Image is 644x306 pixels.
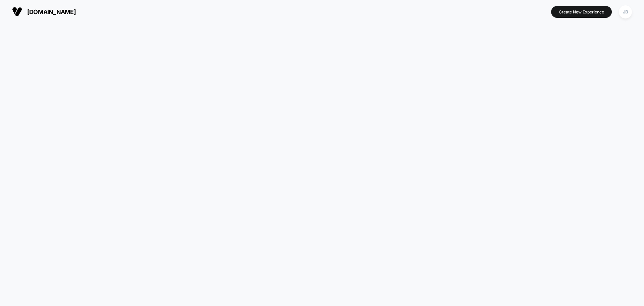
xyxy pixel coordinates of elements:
span: [DOMAIN_NAME] [27,8,76,15]
div: JB [619,5,632,18]
button: Create New Experience [551,6,612,18]
img: Visually logo [12,7,22,17]
button: JB [617,5,634,19]
button: [DOMAIN_NAME] [10,6,78,17]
